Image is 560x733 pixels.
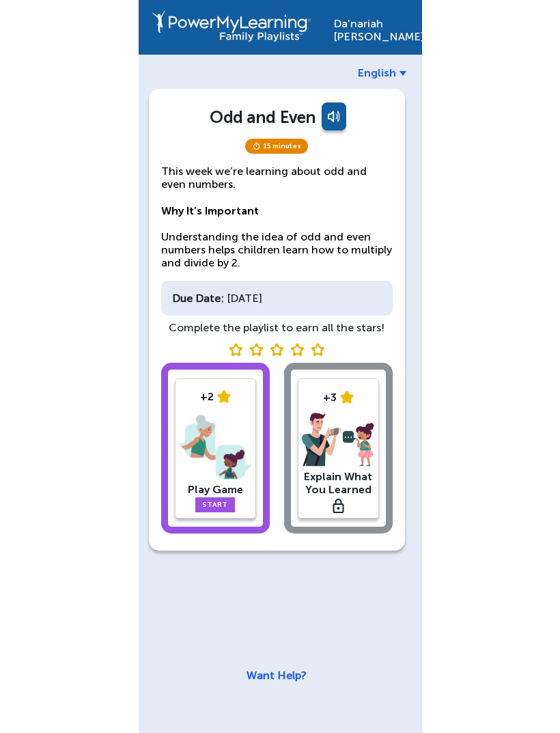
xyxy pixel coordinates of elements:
span: English [358,66,396,79]
span: 15 minutes [245,139,308,154]
img: play-game.png [179,411,252,482]
img: star [217,390,231,403]
img: lock.svg [333,499,344,513]
div: Play Game [179,483,252,496]
div: Odd and Even [210,107,316,127]
img: blank star [290,343,304,356]
div: [DATE] [161,281,393,316]
p: This week we’re learning about odd and even numbers. Understanding the idea of odd and even numbe... [161,165,393,270]
div: Due Date: [172,292,224,305]
img: blank star [311,343,324,356]
div: Complete the playlist to earn all the stars! [161,321,393,334]
img: blank star [249,343,263,356]
img: PowerMyLearning Connect [152,10,311,42]
div: +2 [179,390,252,403]
a: Want Help? [247,669,307,682]
a: English [358,66,406,79]
img: timer.svg [252,142,261,150]
img: blank star [270,343,283,356]
a: Start [195,497,235,512]
div: Da'nariah [PERSON_NAME] [333,10,408,43]
strong: Why It’s Important [161,204,259,217]
img: blank star [229,343,242,356]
